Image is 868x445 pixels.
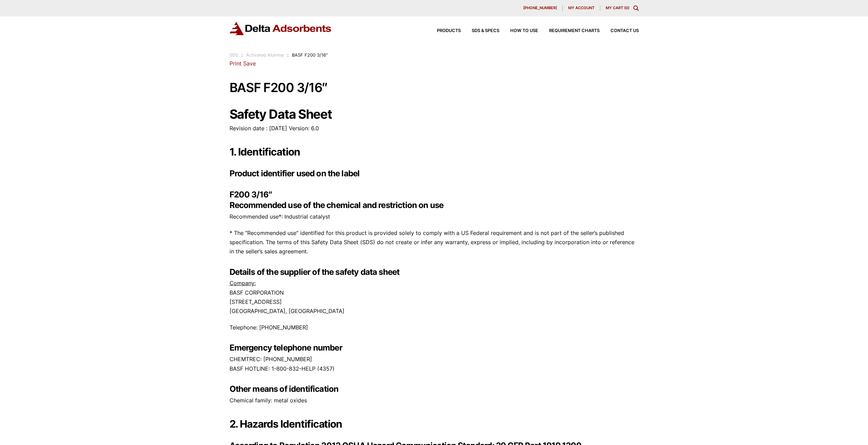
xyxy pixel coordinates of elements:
[523,6,557,10] span: [PHONE_NUMBER]
[230,418,342,430] strong: 2. Hazards Identification
[230,279,639,316] p: BASF CORPORATION [STREET_ADDRESS] [GEOGRAPHIC_DATA], [GEOGRAPHIC_DATA]
[568,6,594,10] span: My account
[633,5,639,11] div: Toggle Modal Content
[243,60,256,67] a: Save
[610,29,639,33] span: Contact Us
[292,53,328,58] span: BASF F200 3/16″
[472,29,499,33] span: SDS & SPECS
[230,228,639,256] p: * The “Recommended use” identified for this product is provided solely to comply with a US Federa...
[426,29,461,33] a: Products
[518,5,563,11] a: [PHONE_NUMBER]
[230,355,639,373] p: CHEMTREC: [PHONE_NUMBER] BASF HOTLINE: 1-800-832-HELP (4357)
[510,29,538,33] span: How to Use
[499,29,538,33] a: How to Use
[549,29,600,33] span: Requirement Charts
[230,106,332,122] strong: Safety Data Sheet
[230,168,360,178] strong: Product identifier used on the label
[606,5,629,10] a: My Cart (0)
[230,22,332,35] img: Delta Adsorbents
[230,323,639,332] p: Telephone: [PHONE_NUMBER]
[538,29,600,33] a: Requirement Charts
[230,396,639,405] p: Chemical family: metal oxides
[230,280,256,286] u: Company:
[230,190,273,199] strong: F200 3/16″
[230,267,400,277] strong: Details of the supplier of the safety data sheet
[246,53,283,58] a: Activated Alumina
[563,5,600,11] a: My account
[230,200,444,210] strong: Recommended use of the chemical and restriction on use
[230,343,342,353] strong: Emergency telephone number
[230,81,639,95] h1: BASF F200 3/16″
[600,29,639,33] a: Contact Us
[230,53,238,58] a: SDS
[287,53,289,58] span: :
[230,124,639,133] p: Revision date : [DATE] Version: 6.0
[241,53,243,58] span: :
[437,29,461,33] span: Products
[230,212,639,221] p: Recommended use*: Industrial catalyst
[230,60,241,67] a: Print
[461,29,499,33] a: SDS & SPECS
[626,5,628,10] span: 0
[230,384,339,394] strong: Other means of identification
[230,146,300,158] strong: 1. Identification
